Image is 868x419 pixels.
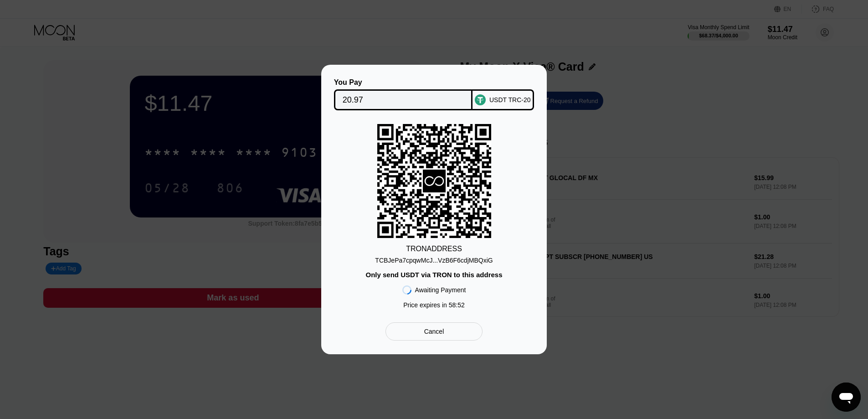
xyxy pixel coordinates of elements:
[385,322,483,341] div: Cancel
[365,271,502,279] div: Only send USDT via TRON to this address
[403,301,465,309] div: Price expires in
[415,286,466,294] div: Awaiting Payment
[449,301,465,309] span: 58 : 52
[375,257,493,264] div: TCBJePa7cpqwMcJ...VzB6F6cdjMBQxiG
[424,327,444,336] div: Cancel
[406,245,462,253] div: TRON ADDRESS
[832,383,861,412] iframe: Button to launch messaging window
[334,78,473,87] div: You Pay
[375,253,493,264] div: TCBJePa7cpqwMcJ...VzB6F6cdjMBQxiG
[489,96,531,103] div: USDT TRC-20
[335,78,533,110] div: You PayUSDT TRC-20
